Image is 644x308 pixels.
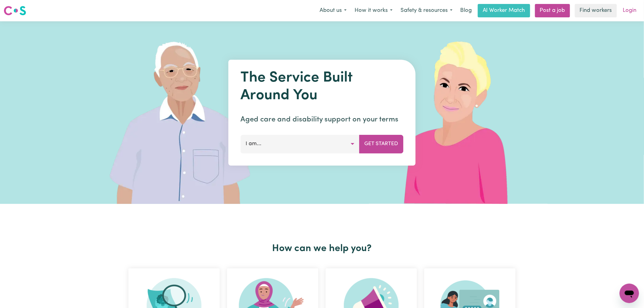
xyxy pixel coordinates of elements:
button: Safety & resources [397,4,457,17]
h2: How can we help you? [125,243,519,254]
button: Get Started [359,135,404,153]
button: How it works [351,4,397,17]
a: AI Worker Match [478,4,530,17]
a: Find workers [575,4,617,17]
a: Login [619,4,640,17]
p: Aged care and disability support on your terms [241,114,404,125]
iframe: Button to launch messaging window [620,284,639,303]
h1: The Service Built Around You [241,69,404,104]
button: I am... [241,135,360,153]
a: Careseekers logo [4,4,26,18]
a: Blog [457,4,475,17]
button: About us [316,4,351,17]
img: Careseekers logo [4,5,26,16]
a: Post a job [535,4,570,17]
